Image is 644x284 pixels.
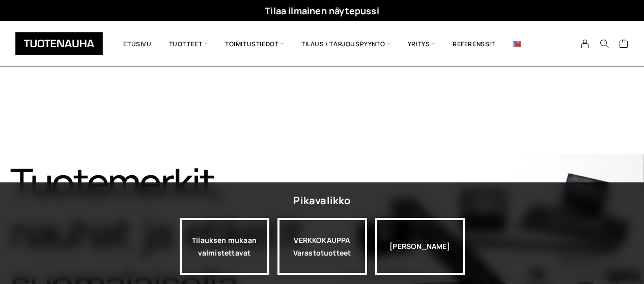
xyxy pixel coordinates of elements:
a: Tilaa ilmainen näytepussi [265,5,379,17]
img: Tuotenauha Oy [15,32,103,55]
div: VERKKOKAUPPA Varastotuotteet [277,218,367,275]
div: [PERSON_NAME] [375,218,465,275]
img: English [513,41,521,47]
span: Tuotteet [160,28,216,59]
a: Tilauksen mukaan valmistettavat [180,218,269,275]
a: VERKKOKAUPPAVarastotuotteet [277,218,367,275]
button: Search [595,39,614,48]
span: Yritys [399,28,444,59]
a: My Account [575,39,595,48]
a: Cart [619,39,629,51]
a: Etusivu [115,28,160,59]
a: Referenssit [444,28,504,59]
span: Tilaus / Tarjouspyyntö [293,28,399,59]
div: Pikavalikko [293,192,350,210]
span: Toimitustiedot [216,28,293,59]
